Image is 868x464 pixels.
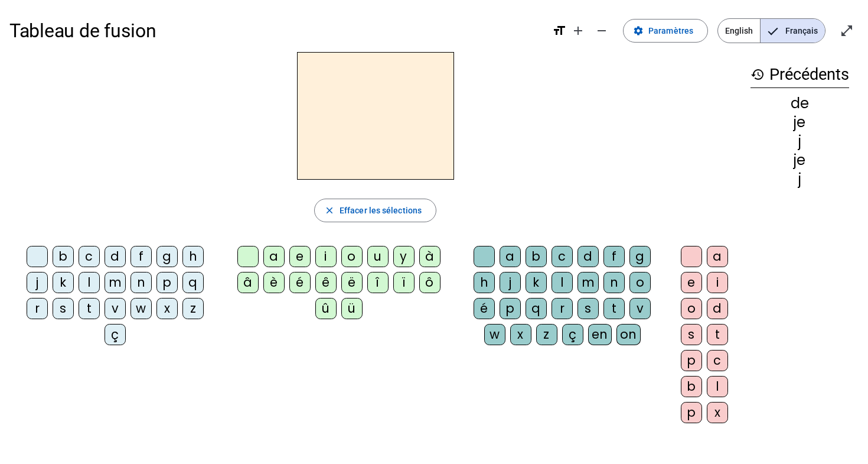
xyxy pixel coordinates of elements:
[750,153,849,167] div: je
[681,376,702,397] div: b
[707,324,728,345] div: t
[629,272,651,293] div: o
[130,298,152,319] div: w
[603,246,625,267] div: f
[324,205,335,216] mat-icon: close
[105,298,126,319] div: v
[681,350,702,371] div: p
[182,298,204,319] div: z
[707,376,728,397] div: l
[629,298,651,319] div: v
[263,246,285,267] div: a
[750,134,849,148] div: j
[590,19,614,43] button: Diminuer la taille de la police
[105,272,126,293] div: m
[588,324,612,345] div: en
[707,402,728,423] div: x
[474,272,495,293] div: h
[500,246,521,267] div: a
[750,67,765,82] mat-icon: history
[500,298,521,319] div: p
[79,272,100,293] div: l
[53,298,74,319] div: s
[623,19,708,43] button: Paramètres
[510,324,531,345] div: x
[750,115,849,129] div: je
[340,203,422,218] span: Effacer les sélections
[79,298,100,319] div: t
[27,298,48,319] div: r
[562,324,583,345] div: ç
[681,298,702,319] div: o
[840,24,854,38] mat-icon: open_in_full
[681,402,702,423] div: p
[761,19,825,43] span: Français
[707,272,728,293] div: i
[552,246,573,267] div: c
[182,246,204,267] div: h
[633,25,644,36] mat-icon: settings
[367,272,389,293] div: î
[105,246,126,267] div: d
[566,19,590,43] button: Augmenter la taille de la police
[648,24,693,38] span: Paramètres
[750,61,849,88] h3: Précédents
[526,272,547,293] div: k
[681,272,702,293] div: e
[393,246,415,267] div: y
[130,246,152,267] div: f
[9,12,543,50] h1: Tableau de fusion
[341,272,363,293] div: ë
[577,272,599,293] div: m
[552,272,573,293] div: l
[79,246,100,267] div: c
[237,272,259,293] div: â
[53,246,74,267] div: b
[595,24,609,38] mat-icon: remove
[571,24,585,38] mat-icon: add
[105,324,126,345] div: ç
[289,246,311,267] div: e
[707,350,728,371] div: c
[182,272,204,293] div: q
[27,272,48,293] div: j
[750,172,849,186] div: j
[314,199,436,222] button: Effacer les sélections
[717,18,825,43] mat-button-toggle-group: Language selection
[393,272,415,293] div: ï
[130,272,152,293] div: n
[718,19,760,43] span: English
[750,96,849,111] div: de
[603,298,625,319] div: t
[263,272,285,293] div: è
[500,272,521,293] div: j
[835,19,859,43] button: Entrer en plein écran
[156,272,178,293] div: p
[341,246,363,267] div: o
[156,246,178,267] div: g
[629,246,651,267] div: g
[484,324,505,345] div: w
[603,272,625,293] div: n
[341,298,363,319] div: ü
[156,298,178,319] div: x
[707,298,728,319] div: d
[552,298,573,319] div: r
[419,246,440,267] div: à
[707,246,728,267] div: a
[577,298,599,319] div: s
[53,272,74,293] div: k
[419,272,440,293] div: ô
[552,24,566,38] mat-icon: format_size
[526,298,547,319] div: q
[289,272,311,293] div: é
[315,246,337,267] div: i
[681,324,702,345] div: s
[474,298,495,319] div: é
[526,246,547,267] div: b
[367,246,389,267] div: u
[315,272,337,293] div: ê
[616,324,641,345] div: on
[536,324,557,345] div: z
[315,298,337,319] div: û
